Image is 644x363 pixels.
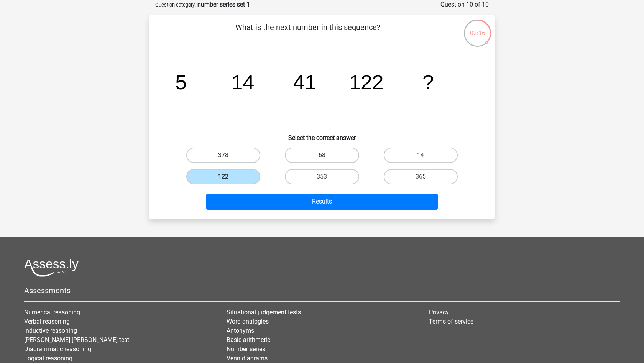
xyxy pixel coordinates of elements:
[285,169,359,184] label: 353
[24,345,91,353] a: Diagrammatic reasoning
[161,128,483,141] h6: Select the correct answer
[227,327,254,334] a: Antonyms
[175,71,187,94] tspan: 5
[24,286,620,295] h5: Assessments
[384,169,458,184] label: 365
[285,148,359,163] label: 68
[186,148,260,163] label: 378
[24,318,70,325] a: Verbal reasoning
[24,336,129,343] a: [PERSON_NAME] [PERSON_NAME] test
[206,194,438,210] button: Results
[24,355,72,362] a: Logical reasoning
[155,2,196,8] small: Question category:
[293,71,316,94] tspan: 41
[429,318,473,325] a: Terms of service
[161,21,454,44] p: What is the next number in this sequence?
[197,1,250,8] strong: number series set 1
[232,71,255,94] tspan: 14
[227,336,270,343] a: Basic arithmetic
[227,309,301,316] a: Situational judgement tests
[384,148,458,163] label: 14
[349,71,384,94] tspan: 122
[24,259,79,277] img: Assessly logo
[422,71,434,94] tspan: ?
[227,355,268,362] a: Venn diagrams
[24,327,77,334] a: Inductive reasoning
[429,309,449,316] a: Privacy
[24,309,80,316] a: Numerical reasoning
[186,169,260,184] label: 122
[227,345,265,353] a: Number series
[227,318,269,325] a: Word analogies
[463,19,492,38] div: 02:16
